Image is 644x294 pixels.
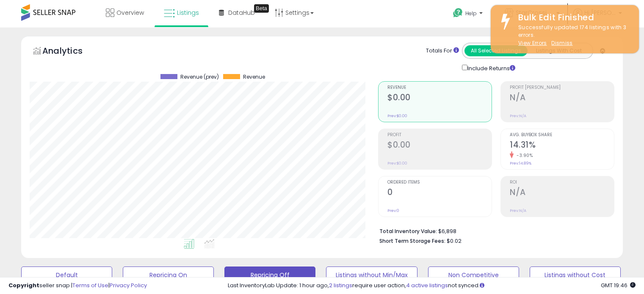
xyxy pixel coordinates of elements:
b: Total Inventory Value: [379,228,437,235]
div: Totals For [426,47,459,55]
span: Overview [116,8,144,17]
h2: $0.00 [387,93,492,104]
button: Listings without Cost [530,267,621,283]
small: Prev: $0.00 [387,113,407,118]
a: Terms of Use [72,281,108,289]
a: Privacy Policy [110,281,147,289]
a: 2 listings [329,281,352,289]
button: Default [21,267,112,283]
small: Prev: N/A [510,113,526,118]
b: Short Term Storage Fees: [379,237,445,245]
i: Get Help [453,8,463,18]
small: Prev: $0.00 [387,161,407,166]
span: $0.02 [447,237,462,245]
span: Ordered Items [387,180,492,185]
span: Profit [387,133,492,137]
small: Prev: 14.89% [510,161,531,166]
div: Include Returns [456,63,525,73]
a: View Errors [518,39,547,47]
span: Revenue (prev) [180,74,219,80]
div: seller snap | | [8,282,147,290]
span: 2025-10-15 19:46 GMT [601,281,636,289]
h2: N/A [510,187,614,199]
span: Profit [PERSON_NAME] [510,85,614,90]
span: ROI [510,180,614,185]
button: Non Competitive [428,267,519,283]
div: Last InventoryLab Update: 1 hour ago, require user action, not synced. [228,282,636,290]
a: 4 active listings [406,281,448,289]
small: Prev: 0 [387,208,399,213]
h2: 14.31% [510,140,614,151]
button: Listings without Min/Max [326,267,417,283]
span: Help [465,10,477,17]
small: Prev: N/A [510,208,526,213]
li: $6,898 [379,225,608,236]
small: -3.90% [514,152,533,159]
div: Tooltip anchor [254,4,269,13]
span: Listings [177,8,199,17]
span: Revenue [387,85,492,90]
span: Revenue [243,74,265,80]
a: Help [446,1,491,27]
h2: N/A [510,93,614,104]
button: Repricing On [123,267,214,283]
button: All Selected Listings [464,45,528,56]
button: Repricing Off [224,267,315,283]
div: Bulk Edit Finished [512,11,633,24]
span: Avg. Buybox Share [510,133,614,137]
h5: Analytics [42,45,99,59]
h2: 0 [387,187,492,199]
u: Dismiss [551,39,572,47]
h2: $0.00 [387,140,492,151]
strong: Copyright [8,281,39,289]
span: DataHub [228,8,255,17]
div: Successfully updated 174 listings with 3 errors. [512,24,633,47]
